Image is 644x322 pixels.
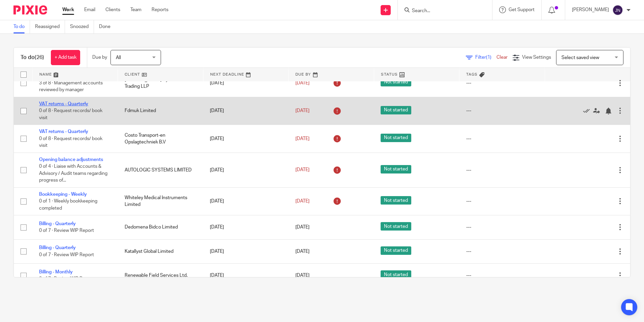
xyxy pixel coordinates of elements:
[466,80,538,86] div: ---
[118,69,203,97] td: [PERSON_NAME] Systematic Trading LLP
[381,78,411,86] span: Not started
[466,272,538,279] div: ---
[99,20,116,33] a: Done
[295,199,310,204] span: [DATE]
[203,125,289,153] td: [DATE]
[203,239,289,263] td: [DATE]
[496,55,508,60] a: Clear
[62,6,74,13] a: Work
[35,55,44,60] span: (26)
[203,215,289,239] td: [DATE]
[295,168,310,172] span: [DATE]
[583,107,593,114] a: Mark as done
[381,246,411,255] span: Not started
[509,7,535,12] span: Get Support
[39,157,103,162] a: Opening balance adjustments
[118,187,203,215] td: Whiteley Medical Instruments Limited
[13,5,47,15] img: Pixie
[466,135,538,142] div: ---
[152,6,168,13] a: Reports
[13,20,30,33] a: To do
[39,245,76,250] a: Billing - Quarterly
[39,252,94,257] span: 0 of 7 · Review WIP Report
[39,276,94,281] span: 0 of 7 · Review WIP Report
[39,229,94,233] span: 0 of 7 · Review WIP Report
[466,248,538,255] div: ---
[466,224,538,231] div: ---
[118,264,203,288] td: Renewable Field Services Ltd.
[203,187,289,215] td: [DATE]
[21,54,44,61] h1: To do
[203,97,289,125] td: [DATE]
[203,264,289,288] td: [DATE]
[466,198,538,205] div: ---
[295,273,310,278] span: [DATE]
[475,55,496,60] span: Filter
[203,69,289,97] td: [DATE]
[466,73,478,76] span: Tags
[203,153,289,187] td: [DATE]
[466,167,538,173] div: ---
[295,81,310,85] span: [DATE]
[39,192,87,197] a: Bookkeeping - Weekly
[612,5,623,16] img: svg%3E
[130,6,141,13] a: Team
[572,6,609,13] p: [PERSON_NAME]
[39,199,97,211] span: 0 of 1 · Weekly bookkeeping completed
[295,249,310,254] span: [DATE]
[381,106,411,114] span: Not started
[105,6,120,13] a: Clients
[118,215,203,239] td: Dedomena Bidco Limited
[39,221,76,226] a: Billing - Quarterly
[411,8,472,14] input: Search
[118,97,203,125] td: Fdmuk Limited
[84,6,95,13] a: Email
[381,165,411,173] span: Not started
[92,54,107,61] p: Due by
[118,125,203,153] td: Costo Transport-en Opslagtechniek B.V
[381,196,411,205] span: Not started
[118,239,203,263] td: Katallyst Global Limited
[295,225,310,230] span: [DATE]
[118,153,203,187] td: AUTOLOGIC SYSTEMS LIMITED
[561,55,599,60] span: Select saved view
[381,270,411,279] span: Not started
[295,136,310,141] span: [DATE]
[39,270,73,274] a: Billing - Monthly
[381,134,411,142] span: Not started
[381,222,411,231] span: Not started
[39,108,102,120] span: 0 of 8 · Request records/ book visit
[35,20,65,33] a: Reassigned
[39,136,102,148] span: 0 of 8 · Request records/ book visit
[39,164,107,183] span: 0 of 4 · Liaise with Accounts & Advisory / Audit teams regarding progress of...
[522,55,551,60] span: View Settings
[51,50,80,65] a: + Add task
[466,107,538,114] div: ---
[39,102,88,106] a: VAT returns - Quarterly
[486,55,491,60] span: (1)
[39,129,88,134] a: VAT returns - Quarterly
[116,55,121,60] span: All
[70,20,94,33] a: Snoozed
[295,108,310,113] span: [DATE]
